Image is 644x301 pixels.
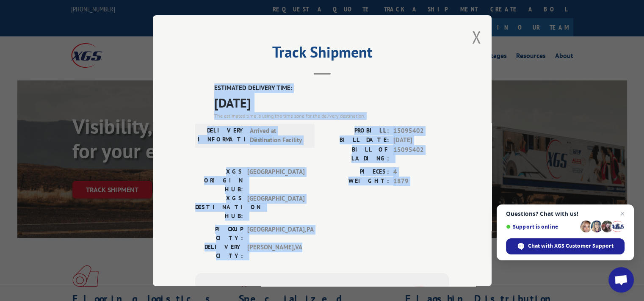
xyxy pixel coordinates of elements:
span: [DATE] [214,93,449,112]
span: 1879 [393,177,449,186]
span: [GEOGRAPHIC_DATA] [247,193,304,220]
label: PIECES: [322,167,389,177]
label: WEIGHT: [322,177,389,186]
span: Questions? Chat with us! [506,210,625,217]
div: Open chat [608,267,634,293]
span: Chat with XGS Customer Support [528,242,614,250]
label: PICKUP CITY: [195,224,243,242]
label: BILL DATE: [322,135,389,145]
label: XGS DESTINATION HUB: [195,193,243,220]
h2: Track Shipment [195,46,449,62]
span: Support is online [506,224,577,230]
span: 15095402 [393,126,449,135]
span: [GEOGRAPHIC_DATA] [247,167,304,193]
div: The estimated time is using the time zone for the delivery destination. [214,112,449,119]
span: 4 [393,167,449,177]
label: ESTIMATED DELIVERY TIME: [214,83,449,93]
span: Arrived at Destination Facility [250,126,307,145]
span: [GEOGRAPHIC_DATA] , PA [247,224,304,242]
span: Close chat [617,209,627,219]
label: DELIVERY CITY: [195,242,243,260]
span: [DATE] [393,135,449,145]
div: Chat with XGS Customer Support [506,238,625,254]
label: DELIVERY INFORMATION: [198,126,246,145]
button: Close modal [472,26,481,48]
label: XGS ORIGIN HUB: [195,167,243,193]
span: 15095402 [393,145,449,163]
label: PROBILL: [322,126,389,135]
label: BILL OF LADING: [322,145,389,163]
div: Subscribe to alerts [205,283,439,295]
span: [PERSON_NAME] , VA [247,242,304,260]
